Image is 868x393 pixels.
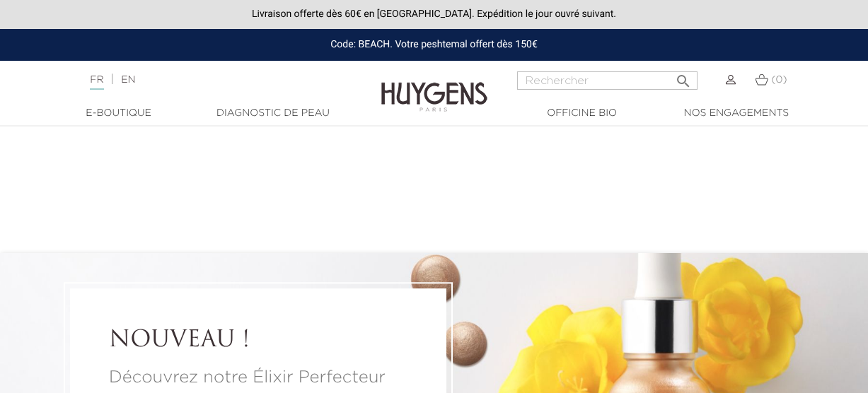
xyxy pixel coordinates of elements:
a: FR [90,75,103,90]
a: Diagnostic de peau [202,106,344,121]
i:  [675,69,692,86]
a: EN [121,75,135,85]
a: Officine Bio [511,106,653,121]
a: NOUVEAU ! [109,327,407,354]
button:  [671,67,696,86]
a: E-Boutique [48,106,190,121]
img: Huygens [381,59,487,114]
a: Nos engagements [666,106,807,121]
span: (0) [772,75,787,85]
input: Rechercher [517,71,698,90]
div: | [83,71,351,88]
